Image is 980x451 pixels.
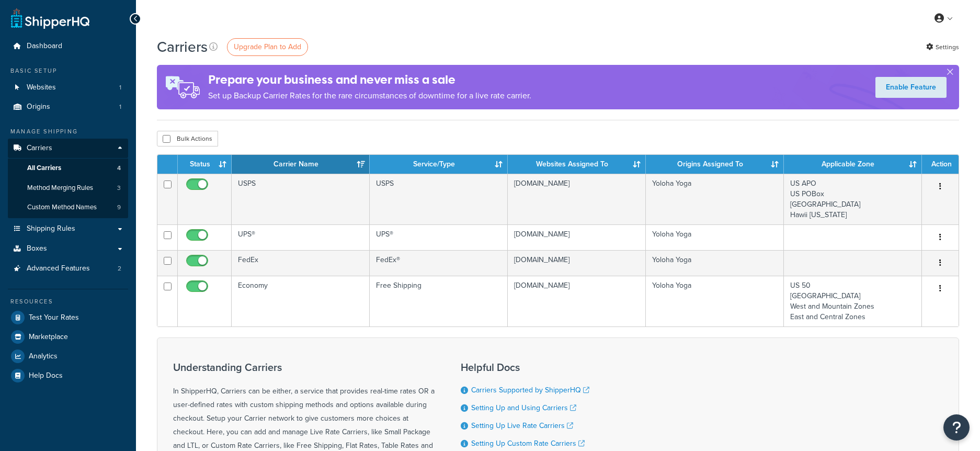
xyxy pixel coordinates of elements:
[8,297,128,306] div: Resources
[471,385,589,396] a: Carriers Supported by ShipperHQ
[27,83,56,92] span: Websites
[232,174,370,224] td: USPS
[8,159,128,178] a: All Carriers 4
[471,438,585,449] a: Setting Up Custom Rate Carriers
[8,97,128,117] a: Origins 1
[784,174,922,224] td: US APO US POBox [GEOGRAPHIC_DATA] Hawii [US_STATE]
[29,333,68,342] span: Marketplace
[157,37,208,57] h1: Carriers
[370,250,508,276] td: FedEx®
[27,42,62,51] span: Dashboard
[8,366,128,385] a: Help Docs
[471,420,573,431] a: Setting Up Live Rate Carriers
[508,174,646,224] td: [DOMAIN_NAME]
[370,155,508,174] th: Service/Type: activate to sort column ascending
[8,178,128,198] a: Method Merging Rules 3
[232,276,370,326] td: Economy
[232,155,370,174] th: Carrier Name: activate to sort column ascending
[508,276,646,326] td: [DOMAIN_NAME]
[8,37,128,56] a: Dashboard
[784,276,922,326] td: US 50 [GEOGRAPHIC_DATA] West and Mountain Zones East and Central Zones
[508,250,646,276] td: [DOMAIN_NAME]
[926,40,959,54] a: Settings
[157,65,208,109] img: ad-rules-rateshop-fe6ec290ccb7230408bd80ed9643f0289d75e0ffd9eb532fc0e269fcd187b520.png
[8,78,128,97] li: Websites
[27,184,93,193] span: Method Merging Rules
[27,164,61,173] span: All Carriers
[27,244,47,253] span: Boxes
[227,38,308,56] a: Upgrade Plan to Add
[27,144,52,153] span: Carriers
[943,414,970,441] button: Open Resource Center
[8,259,128,278] li: Advanced Features
[8,139,128,218] li: Carriers
[29,371,63,380] span: Help Docs
[117,184,121,193] span: 3
[8,308,128,327] a: Test Your Rates
[508,155,646,174] th: Websites Assigned To: activate to sort column ascending
[8,198,128,217] a: Custom Method Names 9
[8,159,128,178] li: All Carriers
[8,259,128,278] a: Advanced Features 2
[646,276,784,326] td: Yoloha Yoga
[27,203,97,212] span: Custom Method Names
[922,155,959,174] th: Action
[118,264,121,273] span: 2
[208,88,531,103] p: Set up Backup Carrier Rates for the rare circumstances of downtime for a live rate carrier.
[208,71,531,88] h4: Prepare your business and never miss a sale
[117,164,121,173] span: 4
[27,264,90,273] span: Advanced Features
[157,131,218,146] button: Bulk Actions
[508,224,646,250] td: [DOMAIN_NAME]
[461,362,597,373] h3: Helpful Docs
[8,139,128,158] a: Carriers
[875,77,947,98] a: Enable Feature
[27,103,50,111] span: Origins
[8,178,128,198] li: Method Merging Rules
[646,224,784,250] td: Yoloha Yoga
[119,103,121,111] span: 1
[234,41,301,52] span: Upgrade Plan to Add
[370,276,508,326] td: Free Shipping
[11,8,89,29] a: ShipperHQ Home
[8,239,128,258] a: Boxes
[8,347,128,366] a: Analytics
[117,203,121,212] span: 9
[8,219,128,239] a: Shipping Rules
[27,224,75,233] span: Shipping Rules
[8,198,128,217] li: Custom Method Names
[646,155,784,174] th: Origins Assigned To: activate to sort column ascending
[29,352,58,361] span: Analytics
[119,83,121,92] span: 1
[8,78,128,97] a: Websites 1
[784,155,922,174] th: Applicable Zone: activate to sort column ascending
[370,224,508,250] td: UPS®
[178,155,232,174] th: Status: activate to sort column ascending
[232,224,370,250] td: UPS®
[8,328,128,346] a: Marketplace
[232,250,370,276] td: FedEx
[370,174,508,224] td: USPS
[8,97,128,117] li: Origins
[8,66,128,75] div: Basic Setup
[29,313,79,322] span: Test Your Rates
[646,250,784,276] td: Yoloha Yoga
[646,174,784,224] td: Yoloha Yoga
[8,127,128,136] div: Manage Shipping
[471,402,576,413] a: Setting Up and Using Carriers
[173,362,435,373] h3: Understanding Carriers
